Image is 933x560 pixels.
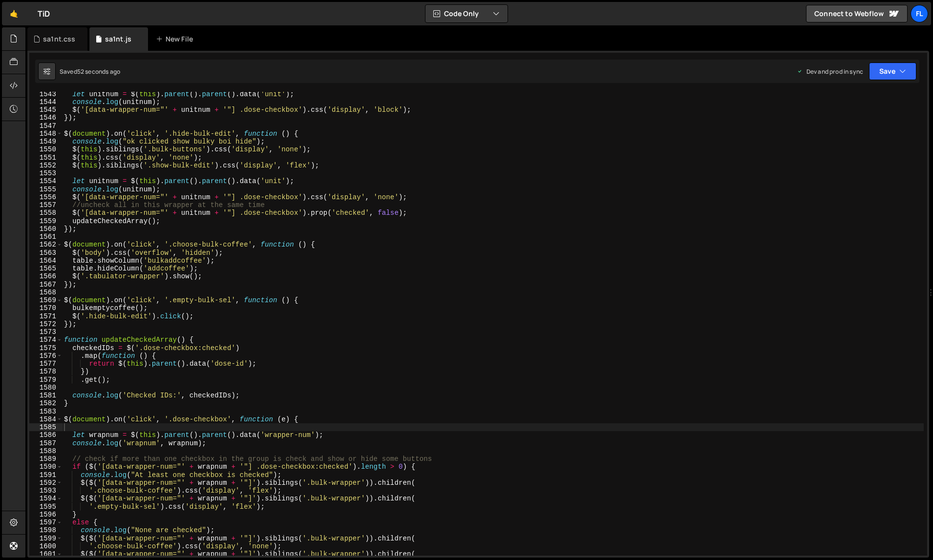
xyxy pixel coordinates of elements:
[29,368,63,375] div: 1578
[29,114,63,122] div: 1546
[29,296,63,304] div: 1569
[797,67,863,76] div: Dev and prod in sync
[29,376,63,384] div: 1579
[29,384,63,392] div: 1580
[29,542,63,550] div: 1600
[29,209,63,217] div: 1558
[29,130,63,138] div: 1548
[29,463,63,471] div: 1590
[29,169,63,177] div: 1553
[29,535,63,542] div: 1599
[29,241,63,249] div: 1562
[29,352,63,360] div: 1576
[29,177,63,185] div: 1554
[29,162,63,169] div: 1552
[29,336,63,344] div: 1574
[29,106,63,114] div: 1545
[911,5,928,22] a: Fl
[29,495,63,502] div: 1594
[29,519,63,526] div: 1597
[29,423,63,431] div: 1585
[29,447,63,455] div: 1588
[29,257,63,265] div: 1564
[29,233,63,241] div: 1561
[29,439,63,447] div: 1587
[43,34,75,44] div: sa1nt.css
[29,399,63,407] div: 1582
[29,328,63,336] div: 1573
[29,193,63,201] div: 1556
[156,34,197,44] div: New File
[29,312,63,320] div: 1571
[77,67,120,76] div: 52 seconds ago
[38,8,50,20] div: TiD
[105,34,131,44] div: sa1nt.js
[29,225,63,233] div: 1560
[29,90,63,98] div: 1543
[29,511,63,519] div: 1596
[60,67,120,76] div: Saved
[29,304,63,312] div: 1570
[29,272,63,280] div: 1566
[29,138,63,145] div: 1549
[29,455,63,463] div: 1589
[29,471,63,479] div: 1591
[29,186,63,193] div: 1555
[29,122,63,130] div: 1547
[869,62,916,80] button: Save
[29,289,63,296] div: 1568
[29,145,63,153] div: 1550
[29,154,63,162] div: 1551
[29,392,63,399] div: 1581
[29,431,63,439] div: 1586
[29,550,63,558] div: 1601
[425,5,508,22] button: Code Only
[29,281,63,289] div: 1567
[29,360,63,368] div: 1577
[29,479,63,487] div: 1592
[29,526,63,534] div: 1598
[29,265,63,272] div: 1565
[2,2,26,25] a: 🤙
[29,415,63,423] div: 1584
[29,98,63,106] div: 1544
[29,201,63,209] div: 1557
[29,320,63,328] div: 1572
[29,249,63,257] div: 1563
[29,503,63,511] div: 1595
[29,487,63,495] div: 1593
[29,408,63,415] div: 1583
[29,344,63,352] div: 1575
[806,5,908,22] a: Connect to Webflow
[29,217,63,225] div: 1559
